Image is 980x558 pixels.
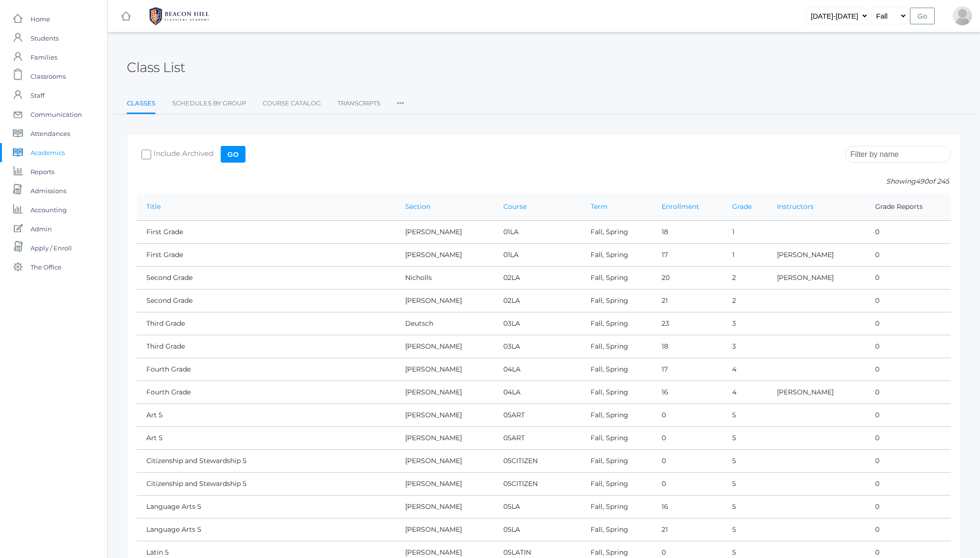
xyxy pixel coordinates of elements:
td: 5 [723,496,767,518]
a: Title [146,202,161,211]
a: 04LA [503,388,521,396]
td: 4 [723,358,767,381]
a: 04LA [503,365,521,373]
input: Go [221,146,245,163]
a: 05LA [503,525,520,534]
a: [PERSON_NAME] [777,273,834,282]
td: [PERSON_NAME] [396,358,494,381]
a: 0 [875,342,879,351]
a: Transcripts [337,94,380,113]
a: 05ART [503,411,525,419]
a: 0 [875,434,879,442]
a: 23 [662,319,669,328]
td: Fall, Spring [581,244,652,267]
a: 0 [662,456,666,465]
a: Classes [127,94,155,114]
a: Citizenship and Stewardship 5 [146,456,246,465]
td: [PERSON_NAME] [396,381,494,404]
td: 2 [723,267,767,289]
td: Fall, Spring [581,312,652,335]
a: 0 [875,548,879,557]
a: Second Grade [146,296,193,305]
td: 3 [723,335,767,358]
a: 0 [875,479,879,488]
a: Instructors [777,202,814,211]
a: Art 5 [146,434,163,442]
a: 17 [662,365,668,373]
span: Students [31,29,59,48]
span: Include Archived [151,148,214,160]
a: 0 [875,250,879,259]
td: [PERSON_NAME] [396,335,494,358]
td: Fall, Spring [581,335,652,358]
td: 1 [723,244,767,267]
span: Communication [31,105,82,124]
span: Apply / Enroll [31,238,72,258]
a: First Grade [146,227,183,236]
span: Attendances [31,124,70,143]
td: Fall, Spring [581,381,652,404]
td: [PERSON_NAME] [396,221,494,244]
div: Jason Roberts [953,6,972,25]
a: 0 [662,434,666,442]
td: 4 [723,381,767,404]
a: 02LA [503,296,520,305]
td: [PERSON_NAME] [396,473,494,496]
input: Include Archived [142,150,151,159]
td: [PERSON_NAME] [396,427,494,450]
a: Art 5 [146,411,163,419]
a: 03LA [503,319,520,328]
a: Language Arts 5 [146,502,201,511]
a: 0 [875,365,879,373]
p: Showing of 245 [137,176,951,186]
td: 5 [723,473,767,496]
a: 05LA [503,502,520,511]
h2: Class List [127,60,185,75]
td: [PERSON_NAME] [396,289,494,312]
a: 05LATIN [503,548,531,557]
a: Third Grade [146,319,185,328]
td: Fall, Spring [581,427,652,450]
span: Families [31,48,57,67]
a: 18 [662,227,668,236]
a: 05ART [503,434,525,442]
td: Fall, Spring [581,473,652,496]
span: The Office [31,258,61,277]
a: First Grade [146,250,183,259]
a: 0 [662,479,666,488]
a: 21 [662,525,668,534]
span: Classrooms [31,67,66,86]
a: 21 [662,296,668,305]
a: 05CITIZEN [503,456,538,465]
span: Staff [31,86,44,105]
span: Academics [31,143,65,162]
input: Filter by name [845,146,951,163]
td: Fall, Spring [581,450,652,473]
a: 0 [875,456,879,465]
td: 5 [723,404,767,427]
td: Fall, Spring [581,518,652,541]
th: Grade Reports [866,193,951,221]
a: 0 [875,227,879,236]
a: Schedules By Group [172,94,246,113]
td: Fall, Spring [581,289,652,312]
a: Course Catalog [263,94,321,113]
td: 5 [723,427,767,450]
input: Go [910,8,935,24]
td: 5 [723,518,767,541]
a: Enrollment [662,202,699,211]
a: Second Grade [146,273,193,282]
td: Fall, Spring [581,496,652,518]
span: 490 [916,177,929,186]
a: 20 [662,273,670,282]
span: Reports [31,162,54,181]
td: Deutsch [396,312,494,335]
a: 0 [662,548,666,557]
a: Section [405,202,430,211]
a: Third Grade [146,342,185,351]
a: Course [503,202,527,211]
a: 02LA [503,273,520,282]
td: [PERSON_NAME] [396,518,494,541]
img: BHCALogos-05-308ed15e86a5a0abce9b8dd61676a3503ac9727e845dece92d48e8588c001991.png [143,4,215,28]
a: 0 [875,319,879,328]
